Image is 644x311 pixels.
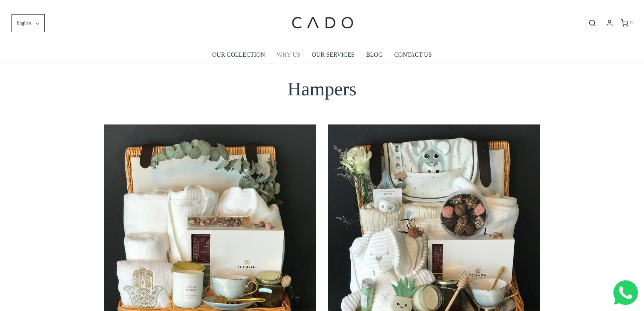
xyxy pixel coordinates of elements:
a: OUR COLLECTION [212,46,265,64]
span: Hampers [288,78,357,100]
span: English [17,20,31,27]
span: 0 [630,20,633,25]
img: cadogifting [289,6,355,40]
img: Whatsapp [613,280,638,305]
button: Open search bar [585,19,599,27]
a: WHY US [276,46,300,64]
a: CONTACT US [394,46,432,64]
button: English [11,14,45,32]
a: OUR SERVICES [312,46,355,64]
a: BLOG [366,46,383,64]
a: 0 [620,19,633,27]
